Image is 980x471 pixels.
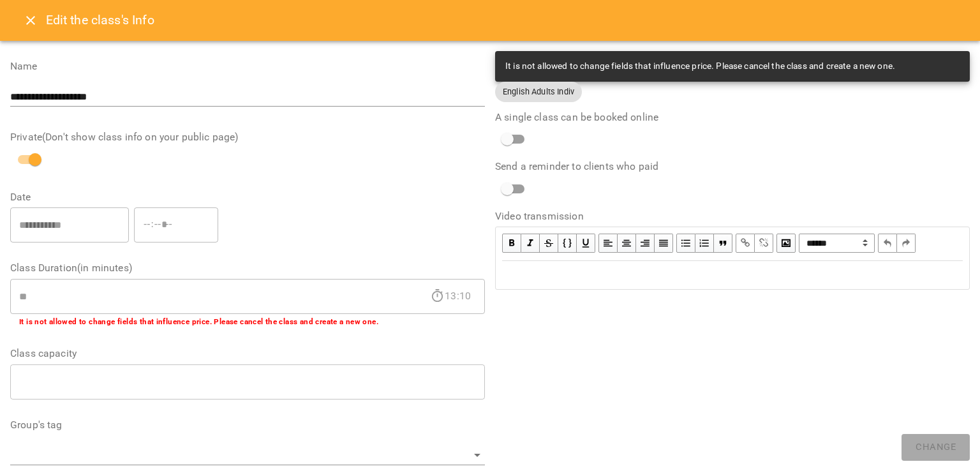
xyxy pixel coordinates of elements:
div: It is not allowed to change fields that influence price. Please cancel the class and create a new... [505,55,895,78]
button: Align Right [636,234,655,253]
button: Align Center [618,234,636,253]
label: Send a reminder to clients who paid [495,161,970,172]
div: Edit text [496,262,969,288]
button: Link [736,234,755,253]
label: A single class can be booked online [495,112,970,123]
button: Image [776,234,796,253]
button: Monospace [558,234,577,253]
button: OL [695,234,714,253]
button: Undo [878,234,897,253]
label: Group's tag [10,420,485,430]
label: Class capacity [10,348,485,359]
label: Date [10,192,485,202]
h6: Edit the class's Info [46,10,154,30]
button: Redo [897,234,916,253]
button: Remove Link [755,234,773,253]
label: Name [10,61,485,71]
select: Block type [799,234,875,253]
button: Bold [502,234,521,253]
button: Close [15,5,46,36]
button: Blockquote [714,234,732,253]
b: It is not allowed to change fields that influence price. Please cancel the class and create a new... [19,317,378,326]
button: Align Left [598,234,618,253]
button: Align Justify [655,234,673,253]
label: Video transmission [495,211,970,221]
span: Normal [799,234,875,253]
span: English Adults Indiv [495,86,582,98]
button: Strikethrough [540,234,558,253]
button: Underline [577,234,595,253]
button: Italic [521,234,540,253]
button: UL [676,234,695,253]
label: Class Duration(in minutes) [10,263,485,273]
label: Private(Don't show class info on your public page) [10,132,485,142]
